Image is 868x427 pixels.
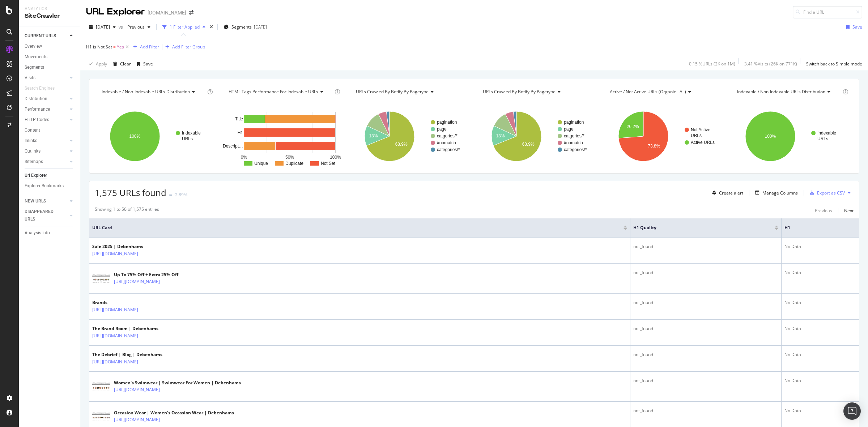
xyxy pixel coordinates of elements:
div: Open Intercom Messenger [843,402,861,420]
div: not_found [633,299,778,306]
text: 26.2% [627,124,639,129]
div: No Data [784,325,856,332]
a: Sitemaps [25,158,68,166]
span: URLs Crawled By Botify By pagetype [483,89,556,95]
div: Performance [25,106,50,113]
div: Add Filter [140,44,159,50]
text: categories/* [437,147,460,152]
a: Outlinks [25,148,68,155]
div: Add Filter Group [172,44,205,50]
span: Previous [124,24,145,30]
text: 100% [765,134,776,139]
div: Previous [815,208,832,214]
div: not_found [633,243,778,250]
img: Equal [169,194,172,196]
div: DISAPPEARED URLS [25,208,61,223]
a: NEW URLS [25,197,68,205]
div: Outlinks [25,148,41,155]
img: main image [92,382,110,391]
div: CURRENT URLS [25,32,56,40]
div: Analytics [25,6,74,12]
a: CURRENT URLS [25,32,68,40]
div: [DOMAIN_NAME] [148,9,186,16]
a: [URL][DOMAIN_NAME] [92,250,138,257]
div: URL Explorer [86,6,145,18]
img: main image [92,412,110,421]
button: Create alert [709,187,743,198]
span: URLs Crawled By Botify By pagetype [356,89,429,95]
text: page [564,127,574,132]
h4: URLs Crawled By Botify By pagetype [481,86,593,98]
svg: A chart. [730,105,852,168]
span: Active / Not Active URLs (organic - all) [610,89,686,95]
div: No Data [784,377,856,384]
span: H1 Quality [633,225,764,231]
a: Url Explorer [25,172,75,179]
div: HTTP Codes [25,116,49,124]
h4: Active / Not Active URLs [608,86,720,98]
button: Segments[DATE] [221,21,270,33]
text: Indexable [817,131,836,136]
div: Analysis Info [25,229,50,237]
a: Analysis Info [25,229,75,237]
span: vs [119,24,124,30]
div: The Debrief | Blog | Debenhams [92,351,170,358]
text: catgories/* [564,133,584,138]
text: URLs [691,133,702,138]
svg: A chart. [222,105,344,168]
h4: HTML Tags Performance for Indexable URLs [227,86,333,98]
text: 68.9% [522,142,535,147]
div: not_found [633,407,778,414]
div: No Data [784,269,856,276]
div: 1 Filter Applied [170,24,200,30]
svg: A chart. [603,105,726,168]
div: Inlinks [25,137,37,145]
div: Apply [96,61,107,67]
span: URL Card [92,225,622,231]
text: Indexable [182,131,201,136]
text: #nomatch [437,140,456,145]
div: Movements [25,53,47,61]
div: not_found [633,351,778,358]
text: Not Active [691,127,710,132]
a: Overview [25,43,75,50]
button: Switch back to Simple mode [803,58,862,70]
div: The Brand Room | Debenhams [92,325,170,332]
span: H1 is Not Set [86,44,112,50]
text: Active URLs [691,140,715,145]
text: Descript… [223,144,243,149]
a: Segments [25,64,75,71]
text: Duplicate [285,161,303,166]
button: [DATE] [86,21,119,33]
div: Save [852,24,862,30]
div: 3.41 % Visits ( 26K on 771K ) [744,61,797,67]
div: Showing 1 to 50 of 1,575 entries [95,206,159,215]
span: 2025 Aug. 8th [96,24,110,30]
a: HTTP Codes [25,116,68,124]
div: Save [143,61,153,67]
div: 0.15 % URLs ( 2K on 1M ) [689,61,735,67]
text: URLs [817,136,828,141]
div: Explorer Bookmarks [25,182,64,190]
button: Previous [815,206,832,215]
div: [DATE] [254,24,267,30]
a: [URL][DOMAIN_NAME] [114,386,160,393]
div: Up To 75% Off + Extra 25% Off [114,272,191,278]
a: Performance [25,106,68,113]
div: No Data [784,243,856,250]
button: Add Filter Group [162,43,205,51]
div: SiteCrawler [25,12,74,20]
div: not_found [633,325,778,332]
button: Apply [86,58,107,70]
button: Save [134,58,153,70]
div: Create alert [719,190,743,196]
button: Next [844,206,854,215]
text: Title [235,116,243,121]
a: Explorer Bookmarks [25,182,75,190]
h4: Indexable / Non-Indexable URLs Distribution [736,86,841,98]
div: Sale 2025 | Debenhams [92,243,170,250]
div: arrow-right-arrow-left [189,10,193,15]
input: Find a URL [793,6,862,18]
